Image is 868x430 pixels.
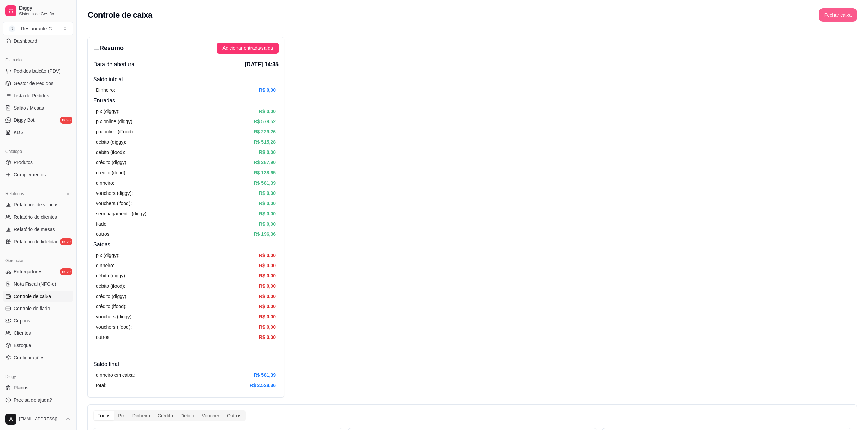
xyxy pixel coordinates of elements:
[3,411,73,427] button: [EMAIL_ADDRESS][DOMAIN_NAME]
[96,292,128,300] article: crédito (diggy):
[19,11,71,17] span: Sistema de Gestão
[3,3,73,19] a: DiggySistema de Gestão
[3,255,73,266] div: Gerenciar
[93,241,279,249] h4: Saídas
[114,411,128,420] div: Pix
[5,191,24,197] span: Relatórios
[96,86,115,94] article: Dinheiro:
[14,342,31,349] span: Estoque
[96,252,119,259] article: pix (diggy):
[3,352,73,363] a: Configurações
[93,45,99,51] span: bar-chart
[3,169,73,180] a: Complementos
[14,317,30,324] span: Cupons
[87,10,152,20] h2: Controle de caixa
[250,382,276,389] article: R$ 2.528,36
[14,38,37,44] span: Dashboard
[96,333,111,341] article: outros:
[96,189,133,197] article: vouchers (diggy):
[245,60,279,69] span: [DATE] 14:35
[96,138,126,146] article: débito (diggy):
[222,44,273,52] span: Adicionar entrada/saída
[3,90,73,101] a: Lista de Pedidos
[96,371,135,379] article: dinheiro em caixa:
[96,179,114,187] article: dinheiro:
[14,104,44,111] span: Salão / Mesas
[154,411,177,420] div: Crédito
[96,118,134,125] article: pix online (diggy):
[259,107,276,115] article: R$ 0,00
[3,66,73,76] button: Pedidos balcão (PDV)
[3,199,73,210] a: Relatórios de vendas
[14,201,59,208] span: Relatórios de vendas
[14,354,44,361] span: Configurações
[259,292,276,300] article: R$ 0,00
[254,159,276,166] article: R$ 287,90
[259,86,276,94] article: R$ 0,00
[259,220,276,228] article: R$ 0,00
[3,212,73,223] a: Relatório de clientes
[94,411,114,420] div: Todos
[14,305,50,312] span: Controle de fiado
[96,303,126,310] article: crédito (ifood):
[93,97,279,105] h4: Entradas
[96,128,133,135] article: pix online (iFood)
[3,35,73,46] a: Dashboard
[3,328,73,339] a: Clientes
[259,210,276,217] article: R$ 0,00
[819,8,857,22] button: Fechar caixa
[14,80,53,87] span: Gestor de Pedidos
[96,200,132,207] article: vouchers (ifood):
[3,395,73,405] a: Precisa de ajuda?
[3,127,73,138] a: KDS
[96,148,125,156] article: débito (ifood):
[3,266,73,277] a: Entregadoresnovo
[223,411,245,420] div: Outros
[19,416,63,422] span: [EMAIL_ADDRESS][DOMAIN_NAME]
[14,226,55,233] span: Relatório de mesas
[96,262,114,269] article: dinheiro:
[14,268,42,275] span: Entregadores
[96,107,119,115] article: pix (diggy):
[254,169,276,176] article: R$ 138,65
[96,272,126,279] article: débito (diggy):
[128,411,154,420] div: Dinheiro
[3,22,73,35] button: Select a team
[259,303,276,310] article: R$ 0,00
[259,323,276,331] article: R$ 0,00
[259,200,276,207] article: R$ 0,00
[93,360,279,369] h4: Saldo final
[3,382,73,393] a: Planos
[14,397,52,403] span: Precisa de ajuda?
[93,43,124,53] h3: Resumo
[96,230,111,238] article: outros:
[3,157,73,168] a: Produtos
[254,371,276,379] article: R$ 581,39
[14,238,61,245] span: Relatório de fidelidade
[259,262,276,269] article: R$ 0,00
[217,43,279,54] button: Adicionar entrada/saída
[3,303,73,314] a: Controle de fiado
[19,5,71,11] span: Diggy
[3,55,73,66] div: Dia a dia
[14,171,46,178] span: Complementos
[14,281,56,287] span: Nota Fiscal (NFC-e)
[259,148,276,156] article: R$ 0,00
[254,128,276,135] article: R$ 229,26
[3,291,73,302] a: Controle de caixa
[96,210,148,217] article: sem pagamento (diggy):
[3,224,73,235] a: Relatório de mesas
[14,68,61,74] span: Pedidos balcão (PDV)
[93,75,279,84] h4: Saldo inícial
[14,293,51,300] span: Controle de caixa
[259,282,276,290] article: R$ 0,00
[96,282,125,290] article: débito (ifood):
[3,371,73,382] div: Diggy
[14,214,57,220] span: Relatório de clientes
[254,138,276,146] article: R$ 515,28
[14,92,49,99] span: Lista de Pedidos
[259,189,276,197] article: R$ 0,00
[259,272,276,279] article: R$ 0,00
[14,159,33,166] span: Produtos
[254,230,276,238] article: R$ 196,36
